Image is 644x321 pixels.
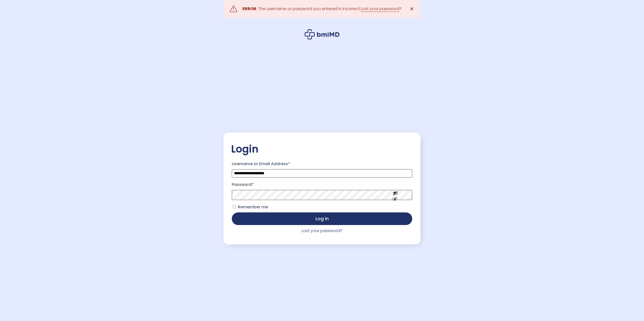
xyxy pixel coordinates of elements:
[361,6,399,12] a: Lost your password
[407,4,417,14] a: ✕
[232,212,412,225] button: Log in
[232,181,412,189] label: Password
[231,143,413,155] h2: Login
[238,204,268,210] span: Remember me
[302,228,342,234] a: Lost your password?
[233,205,236,208] input: Remember me
[381,186,409,204] button: Show password
[242,5,402,12] div: : The username or password you entered is incorrect. ?
[410,5,414,12] span: ✕
[232,160,412,168] label: Username or Email Address
[242,6,256,12] strong: ERROR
